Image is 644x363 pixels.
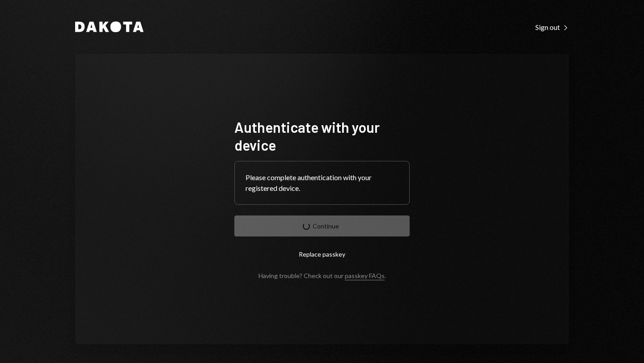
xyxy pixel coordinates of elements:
[535,23,569,32] div: Sign out
[345,272,385,280] a: passkey FAQs
[535,22,569,32] a: Sign out
[258,272,386,279] div: Having trouble? Check out our .
[234,244,410,265] button: Replace passkey
[234,118,410,154] h1: Authenticate with your device
[246,172,398,194] div: Please complete authentication with your registered device.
